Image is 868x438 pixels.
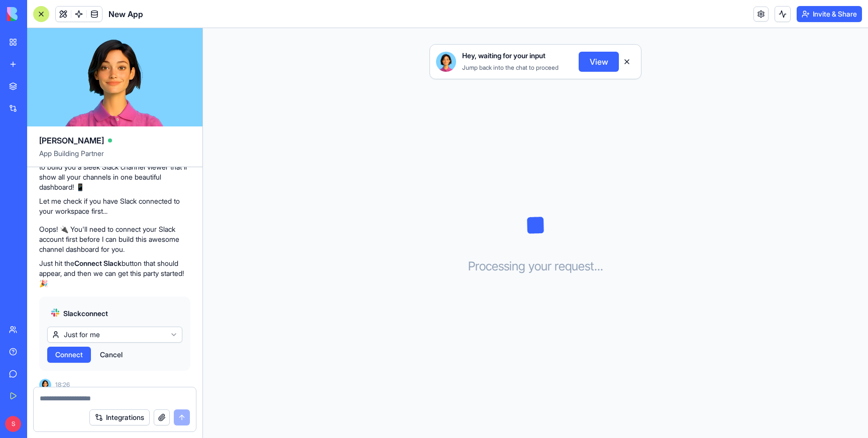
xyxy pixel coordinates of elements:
span: Jump back into the chat to proceed [462,64,559,71]
img: logo [7,7,69,21]
span: . [600,258,603,274]
button: View [579,52,619,72]
img: Ella_00000_wcx2te.png [39,379,51,391]
span: . [597,258,600,274]
span: [PERSON_NAME] [39,134,104,147]
span: 18:26 [55,381,70,389]
p: Just hit the button that should appear, and then we can get this party started! 🎉 [39,258,190,288]
span: . [594,258,597,274]
p: Let me check if you have Slack connected to your workspace first... [39,196,190,216]
button: Invite & Share [797,6,862,22]
span: App Building Partner [39,149,190,167]
h3: Processing your request [468,258,603,274]
span: Slack connect [63,309,108,319]
span: S [5,416,21,432]
img: slack [51,309,59,317]
p: Oops! 🔌 You'll need to connect your Slack account first before I can build this awesome channel d... [39,224,190,254]
span: New App [108,8,143,20]
button: Cancel [95,347,128,363]
img: Ella_00000_wcx2te.png [436,52,456,72]
button: Integrations [89,409,150,425]
p: Hey there! I'm [PERSON_NAME], and I'm about to build you a sleek Slack channel viewer that'll sho... [39,152,190,192]
span: Connect [55,350,83,360]
button: Connect [47,347,91,363]
strong: Connect Slack [74,259,122,267]
span: Hey, waiting for your input [462,51,546,61]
